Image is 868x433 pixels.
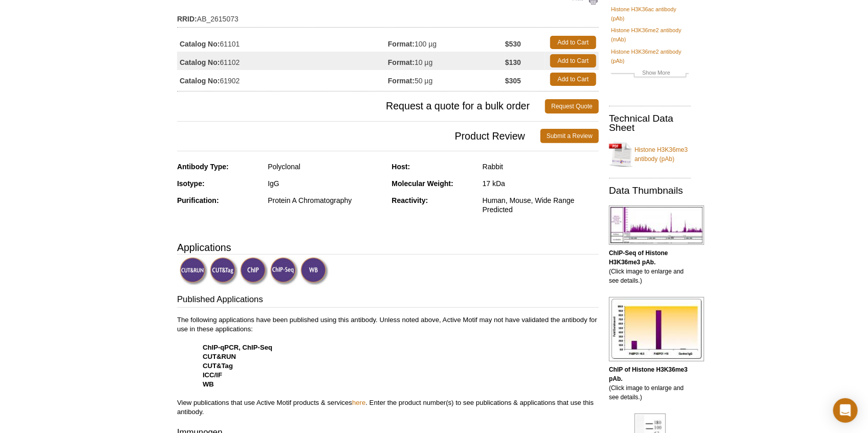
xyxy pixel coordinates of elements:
[210,257,238,285] img: CUT&Tag Validated
[609,206,704,245] img: Histone H3K36me3 antibody (pAb) tested by ChIP-Seq.
[550,73,596,86] a: Add to Cart
[505,58,521,67] strong: $130
[611,68,689,80] a: Show More
[483,179,599,188] div: 17 kDa
[609,114,691,132] h2: Technical Data Sheet
[203,344,272,351] strong: ChIP-qPCR, ChIP-Seq
[177,196,219,204] strong: Purification:
[833,398,858,423] div: Open Intercom Messenger
[609,248,691,285] p: (Click image to enlarge and see details.)
[352,399,365,406] a: here
[268,179,384,188] div: IgG
[180,76,220,85] strong: Catalog No:
[611,26,689,44] a: Histone H3K36me2 antibody (mAb)
[505,76,521,85] strong: $305
[609,365,691,402] p: (Click image to enlarge and see details.)
[203,380,214,388] strong: WB
[609,186,691,195] h2: Data Thumbnails
[177,8,599,25] td: AB_2615073
[203,371,222,379] strong: ICC/IF
[609,249,668,266] b: ChIP-Seq of Histone H3K36me3 pAb.
[540,129,599,143] a: Submit a Review
[180,257,208,285] img: CUT&RUN Validated
[300,257,329,285] img: Western Blot Validated
[177,14,197,24] strong: RRID:
[180,39,220,49] strong: Catalog No:
[545,99,599,113] a: Request Quote
[505,39,521,49] strong: $530
[388,39,415,49] strong: Format:
[268,196,384,205] div: Protein A Chromatography
[392,196,428,204] strong: Reactivity:
[177,52,388,70] td: 61102
[180,58,220,67] strong: Catalog No:
[392,179,453,188] strong: Molecular Weight:
[388,52,505,70] td: 10 µg
[483,162,599,171] div: Rabbit
[240,257,268,285] img: ChIP Validated
[177,179,205,188] strong: Isotype:
[270,257,298,285] img: ChIP-Seq Validated
[611,5,689,23] a: Histone H3K36ac antibody (pAb)
[203,353,236,360] strong: CUT&RUN
[550,54,596,67] a: Add to Cart
[392,163,410,171] strong: Host:
[609,366,688,382] b: ChIP of Histone H3K36me3 pAb.
[177,70,388,88] td: 61902
[177,99,545,113] span: Request a quote for a bulk order
[388,70,505,88] td: 50 µg
[268,162,384,171] div: Polyclonal
[177,33,388,52] td: 61101
[388,58,415,67] strong: Format:
[483,196,599,214] div: Human, Mouse, Wide Range Predicted
[388,33,505,52] td: 100 µg
[177,240,599,255] h3: Applications
[609,139,691,170] a: Histone H3K36me3 antibody (pAb)
[550,36,596,49] a: Add to Cart
[611,47,689,65] a: Histone H3K36me2 antibody (pAb)
[388,76,415,85] strong: Format:
[177,163,229,171] strong: Antibody Type:
[203,362,233,370] strong: CUT&Tag
[177,293,599,308] h3: Published Applications
[177,129,540,143] span: Product Review
[177,315,599,417] p: The following applications have been published using this antibody. Unless noted above, Active Mo...
[609,297,704,361] img: Histone H3K36me3 antibody (pAb) tested by ChIP.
